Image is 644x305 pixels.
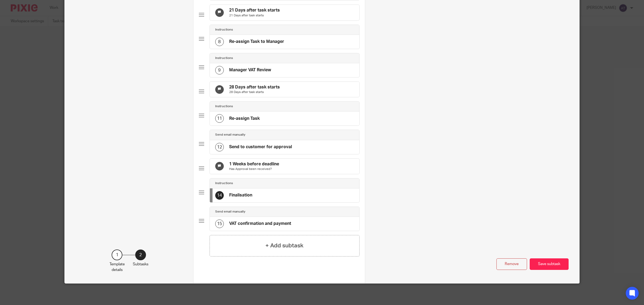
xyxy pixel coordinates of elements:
[530,258,569,270] button: Save subtask
[229,144,292,150] h4: Send to customer for approval
[229,39,284,44] h4: Re-assign Task to Manager
[215,143,224,151] div: 12
[215,114,224,123] div: 11
[229,90,280,94] p: 28 Days after task starts
[215,133,245,137] h4: Send email manually
[229,116,260,121] h4: Re-assign Task
[215,220,224,228] div: 15
[229,221,291,226] h4: VAT confirmation and payment
[215,191,224,200] div: 14
[229,84,280,90] h4: 28 Days after task starts
[229,67,271,73] h4: Manager VAT Review
[229,13,280,18] p: 21 Days after task starts
[215,210,245,214] h4: Send email manually
[215,56,233,60] h4: Instructions
[215,66,224,75] div: 9
[265,241,303,250] h4: + Add subtask
[215,181,233,185] h4: Instructions
[229,167,279,171] p: Has Approval been received?
[215,28,233,32] h4: Instructions
[229,161,279,167] h4: 1 Weeks before deadline
[496,258,527,270] button: Remove
[133,262,148,267] p: Subtasks
[112,250,122,260] div: 1
[135,250,146,260] div: 2
[229,8,280,13] h4: 21 Days after task starts
[215,104,233,109] h4: Instructions
[109,262,125,273] p: Template details
[215,38,224,46] div: 8
[229,192,252,198] h4: Finalisation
